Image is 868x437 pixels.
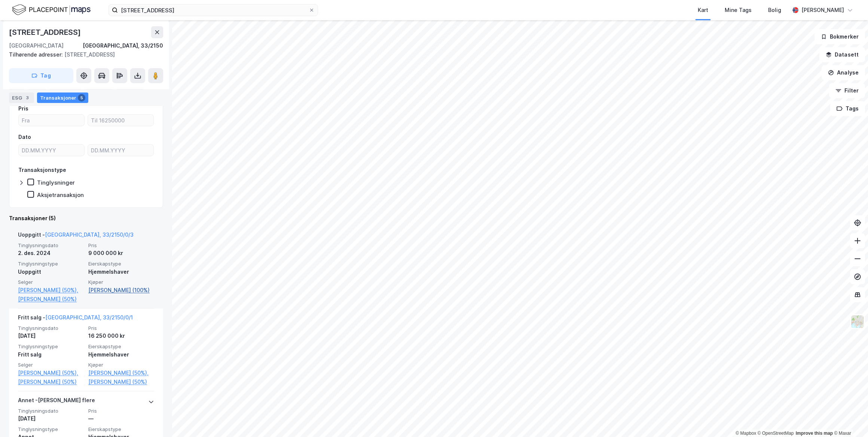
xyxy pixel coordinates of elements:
[18,104,28,113] div: Pris
[819,47,865,62] button: Datasett
[83,41,163,50] div: [GEOGRAPHIC_DATA], 33/2150
[18,313,133,325] div: Fritt salg -
[18,261,84,267] span: Tinglysningstype
[9,41,64,50] div: [GEOGRAPHIC_DATA]
[829,83,865,98] button: Filter
[9,50,157,59] div: [STREET_ADDRESS]
[796,431,833,436] a: Improve this map
[18,279,84,285] span: Selger
[9,92,34,103] div: ESG
[88,350,154,359] div: Hjemmelshaver
[736,431,756,436] a: Mapbox
[24,94,31,101] div: 3
[37,191,84,198] div: Aksjetransaksjon
[37,179,75,186] div: Tinglysninger
[88,343,154,350] span: Eierskapstype
[88,362,154,368] span: Kjøper
[118,4,309,16] input: Søk på adresse, matrikkel, gårdeiere, leietakere eller personer
[18,331,84,340] div: [DATE]
[18,286,84,295] a: [PERSON_NAME] (50%),
[88,279,154,285] span: Kjøper
[18,325,84,331] span: Tinglysningsdato
[18,230,134,242] div: Uoppgitt -
[831,401,868,437] iframe: Chat Widget
[88,261,154,267] span: Eierskapstype
[18,368,84,377] a: [PERSON_NAME] (50%),
[18,343,84,350] span: Tinglysningstype
[18,133,31,142] div: Dato
[88,145,153,156] input: DD.MM.YYYY
[801,6,844,15] div: [PERSON_NAME]
[88,408,154,414] span: Pris
[18,295,84,304] a: [PERSON_NAME] (50%)
[18,166,66,175] div: Transaksjonstype
[768,6,781,15] div: Bolig
[45,314,133,321] a: [GEOGRAPHIC_DATA], 33/2150/0/1
[18,408,84,414] span: Tinglysningsdato
[725,6,752,15] div: Mine Tags
[88,325,154,331] span: Pris
[830,101,865,116] button: Tags
[698,6,708,15] div: Kart
[88,377,154,386] a: [PERSON_NAME] (50%)
[18,362,84,368] span: Selger
[88,115,153,126] input: Til 16250000
[18,249,84,258] div: 2. des. 2024
[18,267,84,276] div: Uoppgitt
[88,267,154,276] div: Hjemmelshaver
[12,3,91,16] img: logo.f888ab2527a4732fd821a326f86c7f29.svg
[18,377,84,386] a: [PERSON_NAME] (50%)
[88,249,154,258] div: 9 000 000 kr
[45,231,134,238] a: [GEOGRAPHIC_DATA], 33/2150/0/3
[9,51,64,58] span: Tilhørende adresser:
[18,426,84,433] span: Tinglysningstype
[37,92,88,103] div: Transaksjoner
[88,426,154,433] span: Eierskapstype
[88,368,154,377] a: [PERSON_NAME] (50%),
[88,331,154,340] div: 16 250 000 kr
[758,431,794,436] a: OpenStreetMap
[19,115,84,126] input: Fra
[9,68,73,83] button: Tag
[88,414,154,423] div: —
[19,145,84,156] input: DD.MM.YYYY
[88,242,154,249] span: Pris
[831,401,868,437] div: Kontrollprogram for chat
[9,26,82,38] div: [STREET_ADDRESS]
[18,242,84,249] span: Tinglysningsdato
[814,29,865,44] button: Bokmerker
[18,396,95,408] div: Annet - [PERSON_NAME] flere
[18,414,84,423] div: [DATE]
[9,214,163,223] div: Transaksjoner (5)
[18,350,84,359] div: Fritt salg
[88,286,154,295] a: [PERSON_NAME] (100%)
[78,94,85,101] div: 5
[850,315,865,329] img: Z
[822,65,865,80] button: Analyse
